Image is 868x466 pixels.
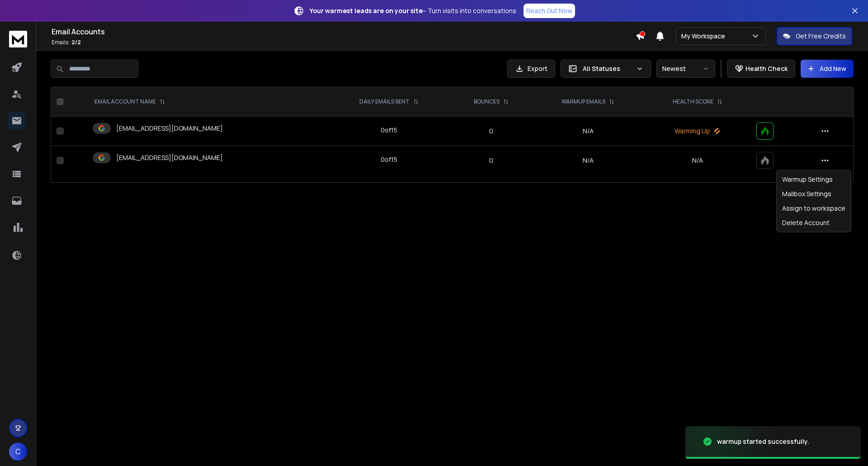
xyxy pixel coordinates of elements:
[583,64,632,73] p: All Statuses
[381,155,397,164] div: 0 of 15
[71,38,81,46] span: 2 / 2
[52,26,636,37] h1: Email Accounts
[796,32,846,41] p: Get Free Credits
[656,60,715,78] button: Newest
[456,156,527,165] p: 0
[52,39,636,46] p: Emails :
[778,187,849,201] div: Mailbox Settings
[532,146,644,175] td: N/A
[650,156,745,165] p: N/A
[681,32,729,41] p: My Workspace
[745,64,788,73] p: Health Check
[94,98,165,105] div: EMAIL ACCOUNT NAME
[310,6,516,15] p: – Turn visits into conversations
[381,126,397,135] div: 0 of 15
[456,127,527,136] p: 0
[673,98,713,105] p: HEALTH SCORE
[116,153,223,162] p: [EMAIL_ADDRESS][DOMAIN_NAME]
[116,124,223,133] p: [EMAIL_ADDRESS][DOMAIN_NAME]
[359,98,410,105] p: DAILY EMAILS SENT
[778,216,849,230] div: Delete Account
[526,6,572,15] p: Reach Out Now
[778,201,849,216] div: Assign to workspace
[310,6,423,15] strong: Your warmest leads are on your site
[778,172,849,187] div: Warmup Settings
[561,98,605,105] p: WARMUP EMAILS
[507,60,555,78] button: Export
[532,117,644,146] td: N/A
[801,60,854,78] button: Add New
[9,442,27,461] span: C
[650,127,745,136] p: Warming Up
[9,31,27,47] img: logo
[474,98,500,105] p: BOUNCES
